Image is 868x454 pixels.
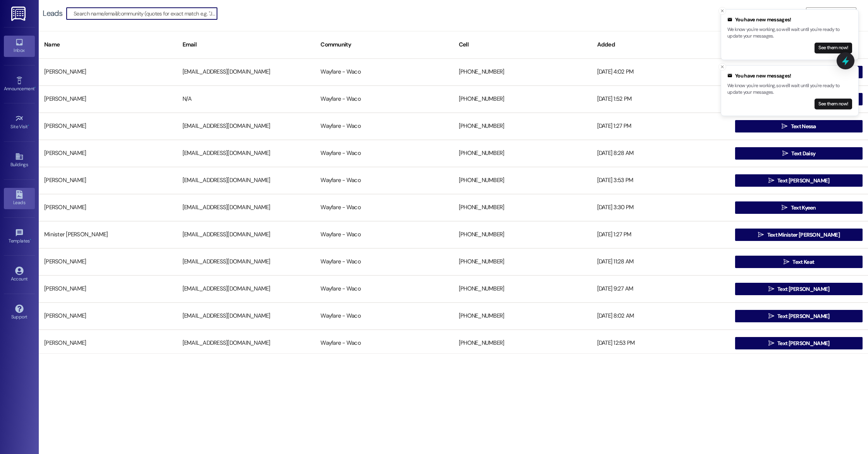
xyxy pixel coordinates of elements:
[767,231,840,239] span: Text Minister [PERSON_NAME]
[777,285,829,293] span: Text [PERSON_NAME]
[177,200,315,215] div: [EMAIL_ADDRESS][DOMAIN_NAME]
[768,177,774,184] i: 
[39,64,177,80] div: [PERSON_NAME]
[592,200,730,215] div: [DATE] 3:30 PM
[792,258,814,266] span: Text Keat
[768,313,774,319] i: 
[453,173,592,188] div: [PHONE_NUMBER]
[39,35,177,54] div: Name
[782,205,787,211] i: 
[453,119,592,134] div: [PHONE_NUMBER]
[177,254,315,270] div: [EMAIL_ADDRESS][DOMAIN_NAME]
[4,112,35,133] a: Site Visit •
[592,254,730,270] div: [DATE] 11:28 AM
[39,200,177,215] div: [PERSON_NAME]
[735,201,863,214] button: Text Kyeen
[735,337,863,349] button: Text [PERSON_NAME]
[30,237,31,242] span: •
[782,150,788,156] i: 
[177,173,315,188] div: [EMAIL_ADDRESS][DOMAIN_NAME]
[453,200,592,215] div: [PHONE_NUMBER]
[815,43,852,53] button: See them now!
[39,335,177,351] div: [PERSON_NAME]
[177,64,315,80] div: [EMAIL_ADDRESS][DOMAIN_NAME]
[74,8,217,19] input: Search name/email/community (quotes for exact match e.g. "John Smith")
[791,204,816,212] span: Text Kyeen
[791,150,815,158] span: Text Daisy
[592,173,730,188] div: [DATE] 3:53 PM
[592,227,730,242] div: [DATE] 1:27 PM
[39,173,177,188] div: [PERSON_NAME]
[768,340,774,346] i: 
[727,26,852,40] p: We know you're working, so we'll wait until you're ready to update your messages.
[592,91,730,107] div: [DATE] 1:52 PM
[315,281,453,297] div: Wayfare - Waco
[592,308,730,324] div: [DATE] 8:02 AM
[453,146,592,161] div: [PHONE_NUMBER]
[39,119,177,134] div: [PERSON_NAME]
[177,335,315,351] div: [EMAIL_ADDRESS][DOMAIN_NAME]
[315,200,453,215] div: Wayfare - Waco
[735,120,863,132] button: Text Nessa
[39,91,177,107] div: [PERSON_NAME]
[453,308,592,324] div: [PHONE_NUMBER]
[4,264,35,285] a: Account
[315,119,453,134] div: Wayfare - Waco
[453,335,592,351] div: [PHONE_NUMBER]
[177,146,315,161] div: [EMAIL_ADDRESS][DOMAIN_NAME]
[718,7,726,15] button: Close toast
[177,281,315,297] div: [EMAIL_ADDRESS][DOMAIN_NAME]
[735,174,863,187] button: Text [PERSON_NAME]
[782,123,787,129] i: 
[177,308,315,324] div: [EMAIL_ADDRESS][DOMAIN_NAME]
[735,256,863,268] button: Text Keat
[11,7,27,21] img: ResiDesk Logo
[784,259,789,265] i: 
[735,283,863,295] button: Text [PERSON_NAME]
[39,146,177,161] div: [PERSON_NAME]
[592,35,730,54] div: Added
[315,64,453,80] div: Wayfare - Waco
[315,173,453,188] div: Wayfare - Waco
[453,35,592,54] div: Cell
[777,312,829,320] span: Text [PERSON_NAME]
[39,281,177,297] div: [PERSON_NAME]
[39,254,177,270] div: [PERSON_NAME]
[4,150,35,171] a: Buildings
[177,227,315,242] div: [EMAIL_ADDRESS][DOMAIN_NAME]
[315,335,453,351] div: Wayfare - Waco
[768,286,774,292] i: 
[4,226,35,247] a: Templates •
[453,64,592,80] div: [PHONE_NUMBER]
[592,146,730,161] div: [DATE] 8:28 AM
[43,9,62,17] div: Leads
[453,254,592,270] div: [PHONE_NUMBER]
[735,147,863,160] button: Text Daisy
[592,281,730,297] div: [DATE] 9:27 AM
[592,119,730,134] div: [DATE] 1:27 PM
[315,91,453,107] div: Wayfare - Waco
[453,281,592,297] div: [PHONE_NUMBER]
[727,16,852,24] div: You have new messages!
[453,227,592,242] div: [PHONE_NUMBER]
[28,123,29,128] span: •
[34,85,36,90] span: •
[592,64,730,80] div: [DATE] 4:02 PM
[4,36,35,57] a: Inbox
[791,122,816,131] span: Text Nessa
[315,254,453,270] div: Wayfare - Waco
[315,146,453,161] div: Wayfare - Waco
[39,308,177,324] div: [PERSON_NAME]
[727,72,852,80] div: You have new messages!
[758,232,764,238] i: 
[777,177,829,185] span: Text [PERSON_NAME]
[453,91,592,107] div: [PHONE_NUMBER]
[777,339,829,347] span: Text [PERSON_NAME]
[815,98,852,109] button: See them now!
[592,335,730,351] div: [DATE] 12:53 PM
[39,227,177,242] div: Minister [PERSON_NAME]
[4,188,35,209] a: Leads
[315,308,453,324] div: Wayfare - Waco
[315,227,453,242] div: Wayfare - Waco
[735,229,863,241] button: Text Minister [PERSON_NAME]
